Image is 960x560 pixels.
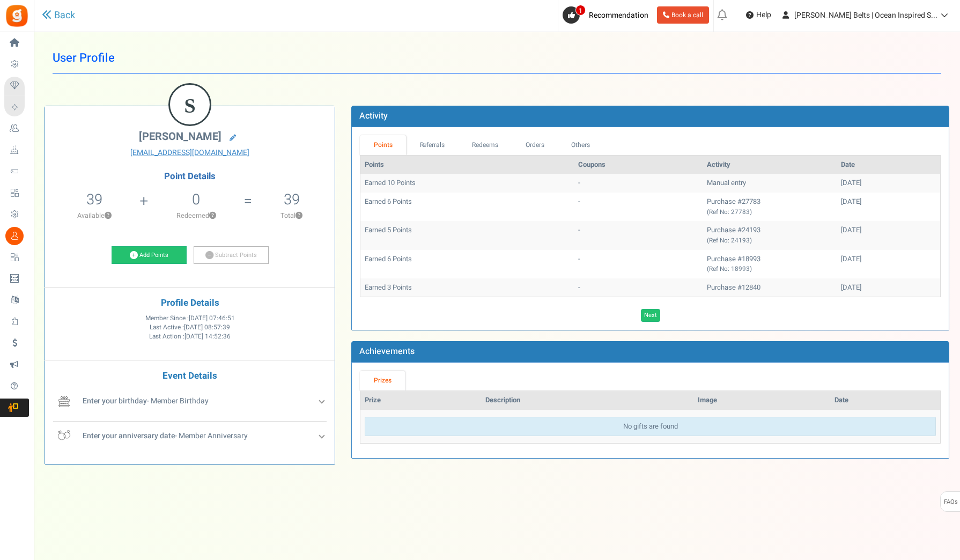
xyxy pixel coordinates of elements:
[184,332,231,341] span: [DATE] 14:52:36
[703,156,837,174] th: Activity
[657,6,709,24] a: Book a call
[841,254,936,264] div: [DATE]
[703,221,837,249] td: Purchase #24193
[841,225,936,235] div: [DATE]
[575,5,586,16] span: 1
[150,323,230,332] span: Last Active :
[192,191,200,208] h5: 0
[83,395,147,407] b: Enter your birthday
[707,178,746,188] span: Manual entry
[512,135,558,155] a: Orders
[83,395,209,407] span: - Member Birthday
[360,250,573,278] td: Earned 6 Points
[209,212,216,219] button: ?
[459,135,512,155] a: Redeems
[284,191,300,208] h5: 39
[563,6,653,24] a: 1 Recommendation
[693,391,830,410] th: Image
[149,211,242,220] p: Redeemed
[5,4,29,28] img: Gratisfaction
[365,417,936,437] div: No gifts are found
[53,371,327,381] h4: Event Details
[742,6,776,24] a: Help
[707,236,752,245] small: (Ref No: 24193)
[406,135,459,155] a: Referrals
[841,283,936,293] div: [DATE]
[360,391,481,410] th: Prize
[481,391,693,410] th: Description
[794,10,937,21] span: [PERSON_NAME] Belts | Ocean Inspired S...
[558,135,604,155] a: Others
[574,156,703,174] th: Coupons
[360,278,573,297] td: Earned 3 Points
[149,332,231,341] span: Last Action :
[45,172,335,181] h4: Point Details
[360,371,405,390] a: Prizes
[360,156,573,174] th: Points
[83,430,175,441] b: Enter your anniversary date
[296,212,302,219] button: ?
[53,298,327,308] h4: Profile Details
[184,323,230,332] span: [DATE] 08:57:39
[53,148,327,158] a: [EMAIL_ADDRESS][DOMAIN_NAME]
[943,492,958,512] span: FAQs
[830,391,940,410] th: Date
[254,211,329,220] p: Total
[145,314,235,323] span: Member Since :
[360,174,573,193] td: Earned 10 Points
[754,10,771,20] span: Help
[707,264,752,274] small: (Ref No: 18993)
[574,174,703,193] td: -
[86,189,102,210] span: 39
[83,430,248,441] span: - Member Anniversary
[703,193,837,221] td: Purchase #27783
[574,278,703,297] td: -
[837,156,940,174] th: Date
[703,250,837,278] td: Purchase #18993
[50,211,138,220] p: Available
[574,193,703,221] td: -
[641,309,660,322] a: Next
[359,345,415,358] b: Achievements
[703,278,837,297] td: Purchase #12840
[360,135,406,155] a: Points
[360,193,573,221] td: Earned 6 Points
[841,178,936,188] div: [DATE]
[589,10,648,21] span: Recommendation
[841,197,936,207] div: [DATE]
[189,314,235,323] span: [DATE] 07:46:51
[574,250,703,278] td: -
[574,221,703,249] td: -
[170,85,210,127] figcaption: S
[359,109,388,122] b: Activity
[707,208,752,217] small: (Ref No: 27783)
[139,129,221,144] span: [PERSON_NAME]
[105,212,112,219] button: ?
[53,43,941,73] h1: User Profile
[112,246,187,264] a: Add Points
[360,221,573,249] td: Earned 5 Points
[194,246,269,264] a: Subtract Points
